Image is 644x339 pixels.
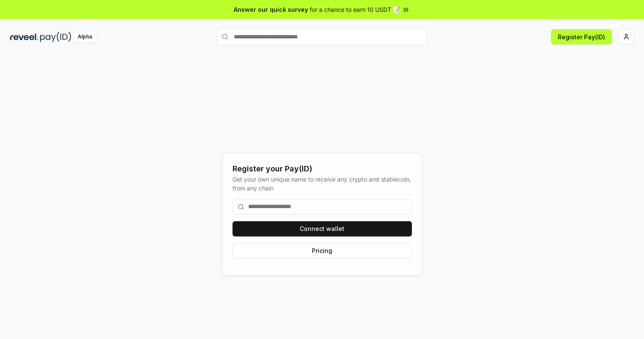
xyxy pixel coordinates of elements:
img: pay_id [40,32,71,42]
button: Pricing [233,243,412,258]
div: Alpha [73,32,97,42]
button: Connect wallet [233,221,412,236]
div: Get your own unique name to receive any crypto and stablecoin, from any chain [233,175,412,193]
span: Answer our quick survey [234,5,308,14]
div: Register your Pay(ID) [233,163,412,175]
span: for a chance to earn 10 USDT 📝 [310,5,400,14]
button: Register Pay(ID) [551,29,612,44]
img: reveel_dark [10,32,38,42]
